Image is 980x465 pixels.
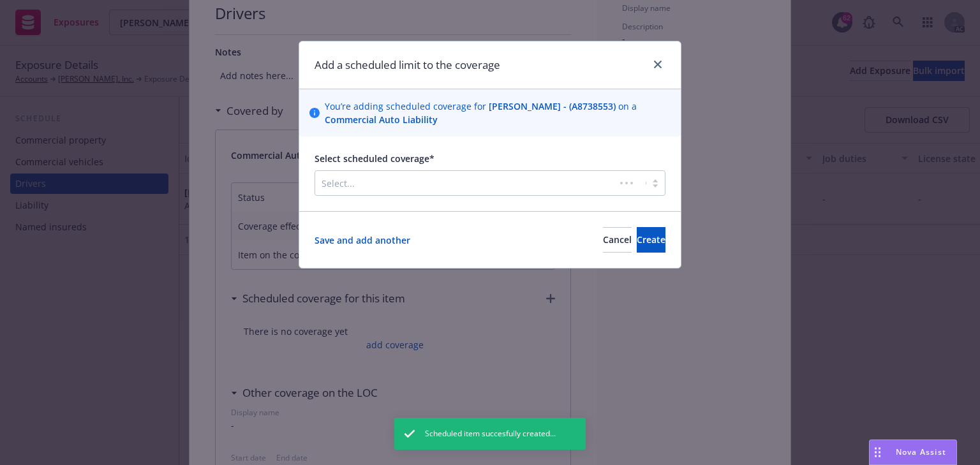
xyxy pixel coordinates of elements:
div: Drag to move [870,440,886,464]
h1: Add a scheduled limit to the coverage [315,57,500,73]
button: Create [637,227,665,253]
span: Cancel [603,233,632,246]
span: Scheduled item succesfully created... [425,428,556,439]
span: Commercial Auto Liability [325,114,438,126]
a: Save and add another [315,233,410,247]
span: [PERSON_NAME] - (A8738553) [489,100,616,112]
span: You’re adding scheduled coverage for on a [325,100,671,126]
span: Select scheduled coverage* [315,152,434,165]
button: Nova Assist [869,439,957,465]
button: Cancel [603,227,632,253]
span: Create [637,233,665,246]
span: Nova Assist [896,447,946,457]
a: close [650,57,665,72]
